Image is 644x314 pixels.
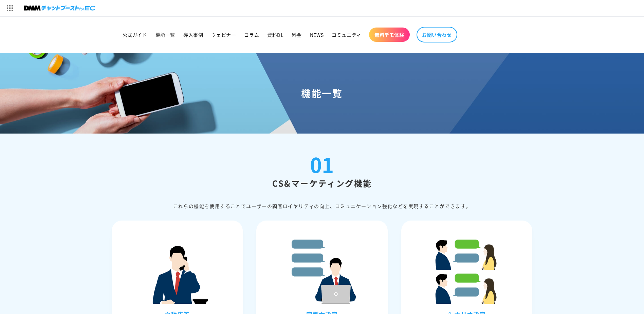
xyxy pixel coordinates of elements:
[374,32,404,38] span: 無料デモ体験
[433,236,501,304] img: シナリオ設定
[123,32,147,38] span: 公式ガイド
[151,28,179,42] a: 機能一覧
[369,28,410,42] a: 無料デモ体験
[288,28,306,42] a: 料金
[240,28,263,42] a: コラム
[1,1,18,15] img: サービス
[143,236,211,304] img: ⾃動応答
[207,28,240,42] a: ウェビナー
[288,236,356,304] img: 定型⽂設定
[310,32,324,38] span: NEWS
[183,32,203,38] span: 導入事例
[263,28,288,42] a: 資料DL
[417,27,457,42] a: お問い合わせ
[118,28,151,42] a: 公式ガイド
[267,32,283,38] span: 資料DL
[332,32,362,38] span: コミュニティ
[328,28,366,42] a: コミュニティ
[112,202,533,210] div: これらの機能を使⽤することでユーザーの顧客ロイヤリティの向上、コミュニケーション強化などを実現することができます。
[310,154,334,174] div: 01
[24,3,95,13] img: チャットブーストforEC
[8,87,636,99] h1: 機能一覧
[292,32,302,38] span: 料金
[422,32,452,38] span: お問い合わせ
[179,28,207,42] a: 導入事例
[112,178,533,188] h2: CS&マーケティング機能
[211,32,236,38] span: ウェビナー
[306,28,328,42] a: NEWS
[244,32,259,38] span: コラム
[155,32,175,38] span: 機能一覧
